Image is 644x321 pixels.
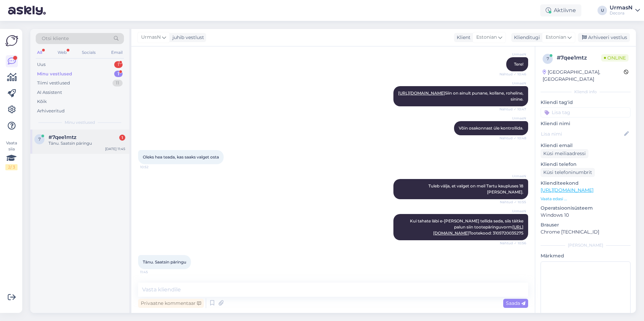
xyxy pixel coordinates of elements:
[541,149,588,158] div: Küsi meiliaadressi
[514,62,523,67] span: Tere!
[80,48,97,57] div: Socials
[541,142,631,149] p: Kliendi email
[110,48,124,57] div: Email
[56,48,68,57] div: Web
[541,228,631,236] p: Chrome [TECHNICAL_ID]
[541,242,631,248] div: [PERSON_NAME]
[541,180,631,187] p: Klienditeekond
[610,5,640,16] a: UrmasNDecora
[140,165,165,170] span: 10:52
[541,221,631,228] p: Brauser
[541,89,631,95] div: Kliendi info
[598,6,607,15] div: U
[170,34,204,41] div: juhib vestlust
[501,116,526,121] span: UrmasN
[541,120,631,127] p: Kliendi nimi
[476,34,497,41] span: Estonian
[37,108,65,114] div: Arhiveeritud
[143,154,219,159] span: Oleks hea teada, kas saaks valget osta
[36,48,43,57] div: All
[114,61,123,68] div: 1
[49,140,125,146] div: Tänu. Saatsin päringu
[501,81,526,86] span: UrmasN
[610,5,633,10] div: UrmasN
[5,34,18,47] img: Askly Logo
[546,34,566,41] span: Estonian
[454,34,471,41] div: Klient
[37,80,70,86] div: Tiimi vestlused
[42,35,69,42] span: Otsi kliente
[398,91,445,96] a: [URL][DOMAIN_NAME]
[578,33,630,42] div: Arhiveeri vestlus
[5,140,18,170] div: Vaata siia
[37,89,62,96] div: AI Assistent
[410,218,524,236] span: Kui tahate läbi e-[PERSON_NAME] tellida seda, siis täitke palun siin tootepäringuvorm Tootekood: ...
[541,107,631,117] input: Lisa tag
[541,252,631,259] p: Märkmed
[65,119,95,126] span: Minu vestlused
[547,56,549,61] span: 7
[140,270,165,275] span: 11:45
[138,299,204,308] div: Privaatne kommentaar
[119,135,125,141] div: 1
[541,196,631,202] p: Vaata edasi ...
[49,134,76,140] span: #7qee1mtz
[500,241,526,246] span: Nähtud ✓ 10:56
[541,99,631,106] p: Kliendi tag'id
[511,34,540,41] div: Klienditugi
[500,72,526,77] span: Nähtud ✓ 10:46
[143,259,186,264] span: Tänu. Saatsin päringu
[541,205,631,212] p: Operatsioonisüsteem
[543,69,624,83] div: [GEOGRAPHIC_DATA], [GEOGRAPHIC_DATA]
[5,164,18,170] div: 2 / 3
[459,126,523,131] span: Võin osakonnast üle kontrollida.
[601,54,629,62] span: Online
[141,34,161,41] span: UrmasN
[557,54,601,62] div: # 7qee1mtz
[112,80,123,86] div: 11
[38,137,41,142] span: 7
[37,98,47,105] div: Kõik
[114,71,123,77] div: 1
[541,161,631,168] p: Kliendi telefon
[541,212,631,219] p: Windows 10
[541,168,595,177] div: Küsi telefoninumbrit
[500,136,526,141] span: Nähtud ✓ 10:48
[501,174,526,179] span: UrmasN
[501,52,526,57] span: UrmasN
[37,71,72,77] div: Minu vestlused
[428,183,524,194] span: Tuleb välja, et valget on meil Tartu kaupluses 18 [PERSON_NAME].
[105,146,125,151] div: [DATE] 11:45
[540,4,581,16] div: Aktiivne
[501,209,526,214] span: UrmasN
[610,10,633,16] div: Decora
[398,91,524,102] span: Siin on ainult punane, kollane, roheline, sinine.
[37,61,45,68] div: Uus
[506,300,525,306] span: Saada
[541,187,593,193] a: [URL][DOMAIN_NAME]
[541,130,623,138] input: Lisa nimi
[500,200,526,205] span: Nähtud ✓ 10:55
[500,107,526,112] span: Nähtud ✓ 10:47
